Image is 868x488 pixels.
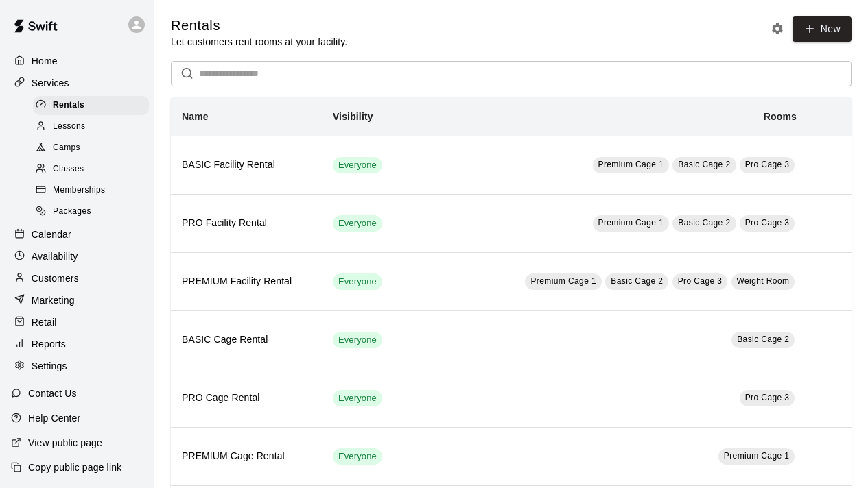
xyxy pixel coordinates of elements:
[182,391,311,406] h6: PRO Cage Rental
[33,138,154,159] a: Camps
[745,218,790,228] span: Pro Cage 3
[737,334,789,344] span: Basic Cage 2
[598,160,664,169] span: Premium Cage 1
[28,387,77,400] p: Contact Us
[53,99,84,112] span: Rentals
[32,76,69,90] p: Services
[33,117,149,136] div: Lessons
[11,51,143,71] a: Home
[678,276,723,286] span: Pro Cage 3
[171,35,347,49] p: Let customers rent rooms at your facility.
[182,332,311,347] h6: BASIC Cage Rental
[745,393,790,402] span: Pro Cage 3
[53,162,84,176] span: Classes
[333,392,382,405] span: Everyone
[171,16,347,35] h5: Rentals
[678,160,730,169] span: Basic Cage 2
[678,218,730,228] span: Basic Cage 2
[33,138,149,158] div: Camps
[724,451,790,461] span: Premium Cage 1
[11,73,143,93] a: Services
[33,160,149,179] div: Classes
[33,202,154,223] a: Packages
[32,315,57,329] p: Retail
[333,215,382,232] div: This service is visible to all of your customers
[333,111,373,122] b: Visibility
[32,54,58,68] p: Home
[333,448,382,465] div: This service is visible to all of your customers
[32,271,79,285] p: Customers
[598,218,664,228] span: Premium Cage 1
[333,334,382,347] span: Everyone
[53,141,80,155] span: Camps
[767,19,788,39] button: Rental settings
[611,276,663,286] span: Basic Cage 2
[182,111,209,122] b: Name
[530,276,596,286] span: Premium Cage 1
[182,158,311,173] h6: BASIC Facility Rental
[32,293,75,307] p: Marketing
[333,390,382,406] div: This service is visible to all of your customers
[32,249,78,263] p: Availability
[33,96,149,115] div: Rentals
[333,276,382,289] span: Everyone
[33,116,154,137] a: Lessons
[11,246,143,267] a: Availability
[53,120,86,134] span: Lessons
[764,111,797,122] b: Rooms
[32,228,71,241] p: Calendar
[333,159,382,172] span: Everyone
[182,274,311,289] h6: PREMIUM Facility Rental
[33,180,154,202] a: Memberships
[11,312,143,332] a: Retail
[333,217,382,230] span: Everyone
[11,334,143,354] a: Reports
[333,273,382,290] div: This service is visible to all of your customers
[11,268,143,289] a: Customers
[53,184,105,197] span: Memberships
[32,337,66,351] p: Reports
[28,411,80,425] p: Help Center
[737,276,790,286] span: Weight Room
[33,95,154,116] a: Rentals
[793,16,852,42] a: New
[11,356,143,376] a: Settings
[28,436,102,450] p: View public page
[333,450,382,463] span: Everyone
[53,205,91,219] span: Packages
[182,449,311,464] h6: PREMIUM Cage Rental
[182,216,311,231] h6: PRO Facility Rental
[745,160,790,169] span: Pro Cage 3
[333,157,382,173] div: This service is visible to all of your customers
[333,332,382,348] div: This service is visible to all of your customers
[32,359,67,373] p: Settings
[11,224,143,245] a: Calendar
[33,159,154,180] a: Classes
[28,461,121,474] p: Copy public page link
[11,290,143,310] a: Marketing
[33,181,149,200] div: Memberships
[33,202,149,221] div: Packages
